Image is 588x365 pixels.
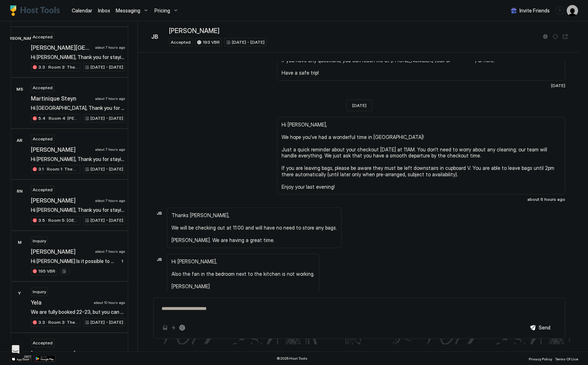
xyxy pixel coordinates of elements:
span: Privacy Policy [529,357,552,361]
span: JB [157,210,162,216]
span: Yela [31,299,91,306]
span: 195 VBR [38,268,55,274]
span: [DATE] - [DATE] [91,115,123,122]
span: RN [17,188,23,194]
div: menu [555,6,564,15]
span: 3.1 · Room 1: The Regency | Ground Floor | [GEOGRAPHIC_DATA] [38,166,78,172]
span: MS [16,86,23,92]
span: [DATE] - [DATE] [91,217,123,224]
span: about 7 hours ago [95,198,125,203]
span: Invite Friends [519,7,550,14]
span: Terms Of Use [555,357,578,361]
span: [DATE] - [DATE] [91,64,123,70]
span: Hi [PERSON_NAME], Also the fan in the bedroom next to the kitchen is not working. [PERSON_NAME] [171,258,315,290]
span: [DATE] [352,103,366,108]
span: Martinique Steyn [31,95,92,102]
span: Accepted [33,34,53,40]
span: [DATE] - [DATE] [91,319,123,326]
button: Reservation information [541,32,550,41]
span: 3.5 · Room 5: [GEOGRAPHIC_DATA] | [GEOGRAPHIC_DATA] [38,217,78,224]
span: 1 [121,258,123,264]
span: [PERSON_NAME] [2,35,37,42]
span: Accepted [33,340,53,346]
span: Pricing [154,7,170,14]
a: App Store [10,355,31,362]
span: Hi [GEOGRAPHIC_DATA], Thank you for staying with us! We've just left you a 5-star review, it's a ... [31,105,125,111]
span: Accepted [33,85,53,91]
span: [PERSON_NAME] [31,146,92,153]
span: Hi [PERSON_NAME], Thank you for staying with us! We've just left you a 5-star review, it's a plea... [31,54,125,60]
a: Calendar [72,7,92,14]
button: Quick reply [169,323,178,332]
span: Accepted [171,39,191,45]
span: [PERSON_NAME] [31,350,91,357]
span: about 10 hours ago [94,300,125,305]
span: M [18,239,22,246]
button: Sync reservation [551,32,560,41]
span: Hi [PERSON_NAME], We hope you've had a wonderful time in [GEOGRAPHIC_DATA]! Just a quick reminder... [282,122,561,190]
span: [PERSON_NAME] [31,197,92,204]
a: Terms Of Use [555,355,578,362]
span: [DATE] - [DATE] [91,166,123,172]
span: 3.3 · Room 3: The V&A | Master bedroom | [GEOGRAPHIC_DATA] [38,319,78,326]
span: about 6 hours ago [527,197,565,202]
span: [PERSON_NAME] [169,27,219,35]
span: [PERSON_NAME][GEOGRAPHIC_DATA] [31,44,92,51]
span: AR [17,137,22,144]
span: about 7 hours ago [95,249,125,254]
div: Open Intercom Messenger [7,341,24,358]
button: Send [522,321,558,334]
span: Accepted [33,136,53,142]
span: Hi [PERSON_NAME], Thank you for staying with us! We've just left you a 5-star review, it's a plea... [31,207,125,213]
span: Messaging [116,7,140,14]
span: [DATE] - [DATE] [232,39,265,45]
span: 193 VBR [203,39,220,45]
span: [PERSON_NAME] [31,248,92,255]
span: about 7 hours ago [95,96,125,101]
button: Upload image [161,323,169,332]
span: Hi [PERSON_NAME] Is it possible to have a kid bed ? Best regards [31,258,116,264]
a: Inbox [98,7,110,14]
span: 5.4 · Room 4: [PERSON_NAME][GEOGRAPHIC_DATA] | Large room | [PERSON_NAME] [38,115,78,122]
span: [DATE] [551,83,565,88]
span: 3.3 · Room 3: The V&A | Master bedroom | [GEOGRAPHIC_DATA] [38,64,78,70]
div: Send [539,324,550,331]
span: Inbox [98,7,110,14]
button: Open reservation [561,32,570,41]
span: JB [151,32,158,41]
a: Host Tools Logo [10,5,63,16]
span: Thanks [PERSON_NAME], We will be checking out at 11:00 and will have no need to store any bags. [... [171,212,337,243]
span: about 7 hours ago [95,147,125,152]
span: Hi [PERSON_NAME], Thank you for staying with us! We've just left you a 5-star review, it's a plea... [31,156,125,162]
a: Privacy Policy [529,355,552,362]
span: Calendar [72,7,92,14]
span: Inquiry [33,289,46,295]
a: Google Play Store [34,355,55,362]
span: We are fully booked 22-23, but you can book two nights for this room if you want. [31,309,125,315]
span: Inquiry [33,238,46,244]
div: User profile [567,5,578,16]
span: © 2025 Host Tools [277,356,307,361]
span: Accepted [33,187,53,193]
span: about 7 hours ago [95,45,125,50]
span: JB [157,256,162,263]
span: Y [18,290,21,296]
